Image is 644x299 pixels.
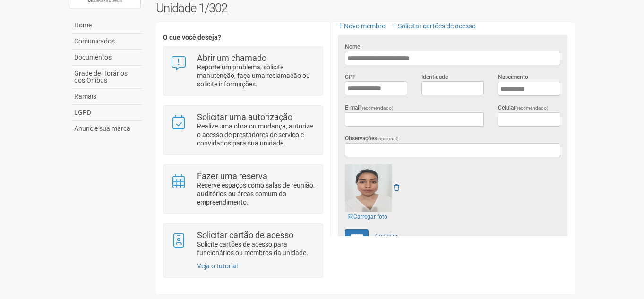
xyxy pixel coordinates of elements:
a: Cancelar [370,229,403,243]
a: Remover [394,184,399,191]
h2: Unidade 1/302 [156,1,575,15]
a: Ramais [72,89,142,105]
p: Reserve espaços como salas de reunião, auditórios ou áreas comum do empreendimento. [197,181,316,206]
a: Grade de Horários dos Ônibus [72,66,142,89]
a: Novo membro [338,22,386,30]
a: Anuncie sua marca [72,121,142,137]
a: Solicitar uma autorização Realize uma obra ou mudança, autorize o acesso de prestadores de serviç... [171,113,316,147]
a: Home [72,17,142,34]
a: Comunicados [72,34,142,50]
a: Abrir um chamado Reporte um problema, solicite manutenção, faça uma reclamação ou solicite inform... [171,54,316,88]
h4: O que você deseja? [163,34,323,41]
label: Celular [498,103,549,112]
label: CPF [345,73,356,81]
span: (recomendado) [361,105,394,111]
a: Solicitar cartão de acesso Solicite cartões de acesso para funcionários ou membros da unidade. [171,231,316,257]
label: Identidade [421,73,448,81]
label: Nome [345,43,360,51]
a: LGPD [72,105,142,121]
label: Nascimento [498,73,528,81]
a: Carregar foto [345,212,390,222]
a: Veja o tutorial [197,262,238,270]
p: Reporte um problema, solicite manutenção, faça uma reclamação ou solicite informações. [197,63,316,88]
label: E-mail [345,103,394,112]
span: (opcional) [377,136,399,141]
strong: Abrir um chamado [197,53,266,63]
p: Solicite cartões de acesso para funcionários ou membros da unidade. [197,240,316,257]
strong: Fazer uma reserva [197,171,267,181]
span: (recomendado) [515,105,549,111]
label: Observações [345,134,399,143]
a: Solicitar cartões de acesso [392,22,476,30]
p: Realize uma obra ou mudança, autorize o acesso de prestadores de serviço e convidados para sua un... [197,122,316,147]
strong: Solicitar cartão de acesso [197,230,293,240]
strong: Solicitar uma autorização [197,112,292,122]
a: Documentos [72,50,142,66]
img: GetFile [345,164,392,212]
a: Fazer uma reserva Reserve espaços como salas de reunião, auditórios ou áreas comum do empreendime... [171,172,316,206]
